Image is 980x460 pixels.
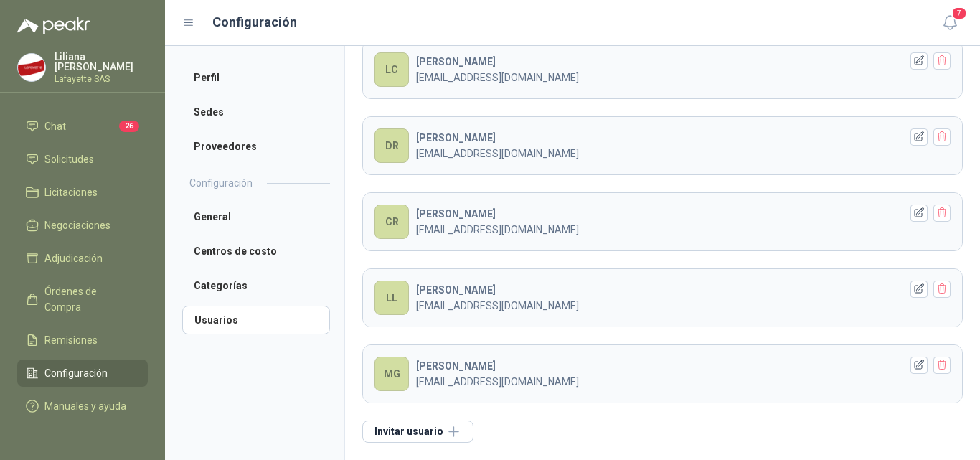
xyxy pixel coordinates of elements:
a: Licitaciones [17,179,148,206]
a: Categorías [182,271,330,300]
a: Configuración [17,360,148,387]
span: Manuales y ayuda [44,398,126,414]
a: Sedes [182,98,330,126]
button: Invitar usuario [362,421,473,443]
span: Configuración [44,365,108,381]
div: MG [374,357,409,391]
div: DR [374,128,409,163]
a: Proveedores [182,132,330,161]
a: Usuarios [182,306,330,334]
img: Logo peakr [17,17,90,34]
button: 7 [937,10,963,36]
b: [PERSON_NAME] [416,360,496,372]
span: 7 [951,6,967,20]
b: [PERSON_NAME] [416,56,496,67]
a: Manuales y ayuda [17,393,148,420]
b: [PERSON_NAME] [416,284,496,296]
p: Lafayette SAS [55,75,148,83]
p: [EMAIL_ADDRESS][DOMAIN_NAME] [416,146,900,161]
a: Negociaciones [17,212,148,239]
span: Solicitudes [44,151,94,167]
span: Licitaciones [44,184,98,200]
p: Liliana [PERSON_NAME] [55,52,148,72]
span: Negociaciones [44,217,110,233]
span: Órdenes de Compra [44,283,134,315]
a: Perfil [182,63,330,92]
p: [EMAIL_ADDRESS][DOMAIN_NAME] [416,222,900,238]
div: CR [374,205,409,239]
h1: Configuración [212,12,297,32]
a: Solicitudes [17,146,148,173]
a: Adjudicación [17,245,148,272]
span: Chat [44,118,66,134]
span: 26 [119,121,139,132]
a: Remisiones [17,327,148,354]
a: Centros de costo [182,237,330,266]
a: General [182,202,330,231]
p: [EMAIL_ADDRESS][DOMAIN_NAME] [416,70,900,85]
span: Adjudicación [44,250,103,266]
a: Chat26 [17,113,148,140]
img: Company Logo [18,54,45,81]
b: [PERSON_NAME] [416,208,496,220]
h2: Configuración [189,175,253,191]
div: LC [374,52,409,87]
a: Órdenes de Compra [17,278,148,321]
div: LL [374,281,409,315]
p: [EMAIL_ADDRESS][DOMAIN_NAME] [416,298,900,314]
p: [EMAIL_ADDRESS][DOMAIN_NAME] [416,374,900,390]
b: [PERSON_NAME] [416,132,496,144]
span: Remisiones [44,332,98,348]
